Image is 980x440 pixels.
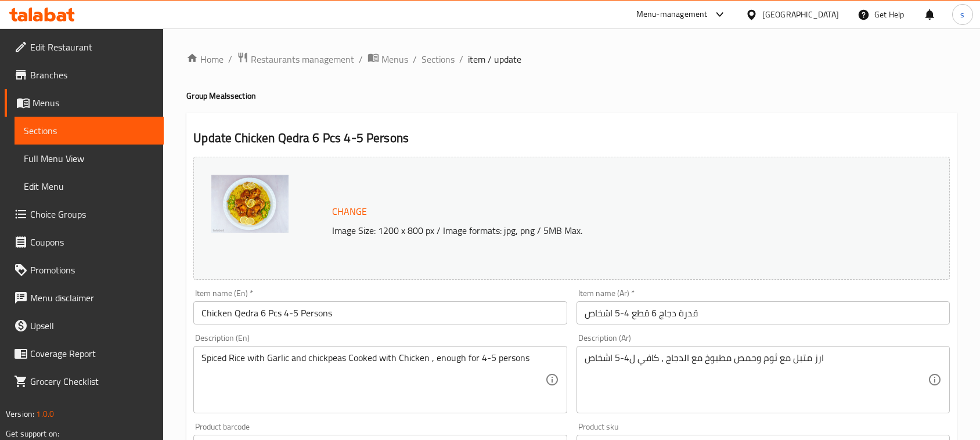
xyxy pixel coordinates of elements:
span: Grocery Checklist [30,374,154,388]
a: Upsell [5,312,164,340]
textarea: Spiced Rice with Garlic and chickpeas Cooked with Chicken , enough for 4-5 persons [201,352,545,407]
button: Change [327,200,372,223]
a: Edit Menu [15,172,164,200]
a: Coupons [5,228,164,256]
span: Restaurants management [251,52,354,66]
a: Edit Restaurant [5,33,164,61]
span: Sections [24,124,154,138]
img: mmw_638893113725105437 [211,175,289,233]
li: / [359,52,363,66]
li: / [459,52,463,66]
span: Edit Restaurant [30,40,154,54]
span: Menus [33,96,154,110]
a: Promotions [5,256,164,284]
h2: Update Chicken Qedra 6 Pcs 4-5 Persons [193,129,950,147]
span: 1.0.0 [36,406,54,421]
span: Coverage Report [30,347,154,360]
a: Restaurants management [237,52,354,67]
a: Sections [15,117,164,145]
span: Choice Groups [30,207,154,221]
span: Promotions [30,263,154,277]
a: Full Menu View [15,145,164,172]
span: Menu disclaimer [30,291,154,305]
a: Home [186,52,224,66]
a: Menus [5,89,164,117]
input: Enter name Ar [577,301,950,324]
span: Full Menu View [24,152,154,165]
a: Branches [5,61,164,89]
a: Sections [421,52,455,66]
li: / [413,52,417,66]
div: Menu-management [636,8,708,21]
a: Grocery Checklist [5,367,164,395]
span: Version: [6,406,34,421]
span: Upsell [30,319,154,333]
textarea: ارز متبل مع ثوم وحمص مطبوخ مع الدجاج ، كافي ل4-5 اشخاص [585,352,928,407]
a: Menus [368,52,408,67]
span: Change [332,203,367,220]
li: / [228,52,232,66]
span: Menus [381,52,408,66]
span: s [960,8,964,21]
p: Image Size: 1200 x 800 px / Image formats: jpg, png / 5MB Max. [327,223,867,237]
span: Coupons [30,235,154,249]
input: Enter name En [193,301,567,324]
nav: breadcrumb [186,52,957,67]
span: Branches [30,68,154,82]
span: Edit Menu [24,179,154,193]
h4: Group Meals section [186,90,957,102]
div: [GEOGRAPHIC_DATA] [762,8,839,21]
span: item / update [468,52,521,66]
a: Choice Groups [5,200,164,228]
a: Menu disclaimer [5,284,164,312]
a: Coverage Report [5,340,164,367]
